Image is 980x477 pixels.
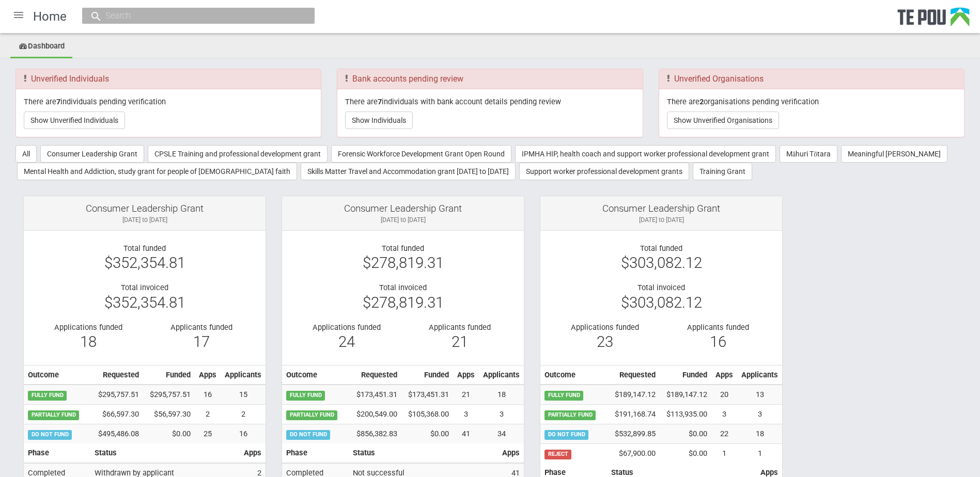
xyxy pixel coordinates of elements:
[479,424,524,443] td: 34
[349,443,498,463] th: Status
[693,163,752,180] button: Training Grant
[548,298,774,307] div: $303,082.12
[143,385,195,404] td: $295,757.51
[548,258,774,267] div: $303,082.12
[660,365,711,385] th: Funded
[606,444,660,463] td: $67,900.00
[195,405,221,424] td: 2
[606,405,660,424] td: $191,168.74
[348,385,401,404] td: $173,451.31
[660,405,711,424] td: $113,935.00
[24,112,125,129] button: Show Unverified Individuals
[221,385,266,404] td: 15
[401,365,453,385] th: Funded
[348,424,401,443] td: $856,382.83
[152,323,250,332] div: Applicants funded
[345,112,413,129] button: Show Individuals
[548,283,774,292] div: Total invoiced
[711,385,737,404] td: 20
[32,215,258,225] div: [DATE] to [DATE]
[32,258,258,267] div: $352,354.81
[667,112,779,129] button: Show Unverified Organisations
[453,405,479,424] td: 3
[841,145,947,163] button: Meaningful [PERSON_NAME]
[148,145,328,163] button: CPSLE Training and professional development grant
[290,298,516,307] div: $278,819.31
[711,365,737,385] th: Apps
[240,443,266,463] th: Apps
[711,424,737,444] td: 22
[32,204,258,213] div: Consumer Leadership Grant
[298,323,395,332] div: Applications funded
[545,430,588,439] span: DO NOT FUND
[221,365,266,385] th: Applicants
[28,391,67,400] span: FULLY FUND
[24,443,90,463] th: Phase
[102,10,284,21] input: Search
[548,244,774,253] div: Total funded
[545,410,596,420] span: PARTIALLY FUND
[286,391,325,400] span: FULLY FUND
[378,97,382,106] b: 7
[89,424,143,443] td: $495,486.08
[548,215,774,225] div: [DATE] to [DATE]
[39,323,137,332] div: Applications funded
[737,444,782,463] td: 1
[286,430,330,439] span: DO NOT FUND
[345,97,634,106] p: There are individuals with bank account details pending review
[195,365,221,385] th: Apps
[89,365,143,385] th: Requested
[660,444,711,463] td: $0.00
[282,443,349,463] th: Phase
[540,365,606,385] th: Outcome
[39,337,137,346] div: 18
[32,283,258,292] div: Total invoiced
[548,204,774,213] div: Consumer Leadership Grant
[290,258,516,267] div: $278,819.31
[56,97,60,106] b: 7
[89,405,143,424] td: $66,597.30
[545,450,571,459] span: REJECT
[290,244,516,253] div: Total funded
[606,365,660,385] th: Requested
[298,337,395,346] div: 24
[15,145,37,163] button: All
[453,365,479,385] th: Apps
[17,163,297,180] button: Mental Health and Addiction, study grant for people of [DEMOGRAPHIC_DATA] faith
[545,391,583,400] span: FULLY FUND
[143,405,195,424] td: $56,597.30
[195,385,221,404] td: 16
[519,163,689,180] button: Support worker professional development grants
[711,444,737,463] td: 1
[453,424,479,443] td: 41
[24,365,89,385] th: Outcome
[348,405,401,424] td: $200,549.00
[780,145,837,163] button: Māhuri Tōtara
[143,365,195,385] th: Funded
[331,145,511,163] button: Forensic Workforce Development Grant Open Round
[606,385,660,404] td: $189,147.12
[195,424,221,443] td: 25
[737,385,782,404] td: 13
[401,405,453,424] td: $105,368.00
[221,424,266,443] td: 16
[290,204,516,213] div: Consumer Leadership Grant
[24,74,313,84] h3: Unverified Individuals
[515,145,776,163] button: IPMHA HIP, health coach and support worker professional development grant
[669,323,767,332] div: Applicants funded
[143,424,195,443] td: $0.00
[152,337,250,346] div: 17
[286,410,337,420] span: PARTIALLY FUND
[479,385,524,404] td: 18
[479,405,524,424] td: 3
[660,385,711,404] td: $189,147.12
[348,365,401,385] th: Requested
[606,424,660,444] td: $532,899.85
[89,385,143,404] td: $295,757.51
[669,337,767,346] div: 16
[711,405,737,424] td: 3
[401,424,453,443] td: $0.00
[221,405,266,424] td: 2
[556,323,654,332] div: Applications funded
[660,424,711,444] td: $0.00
